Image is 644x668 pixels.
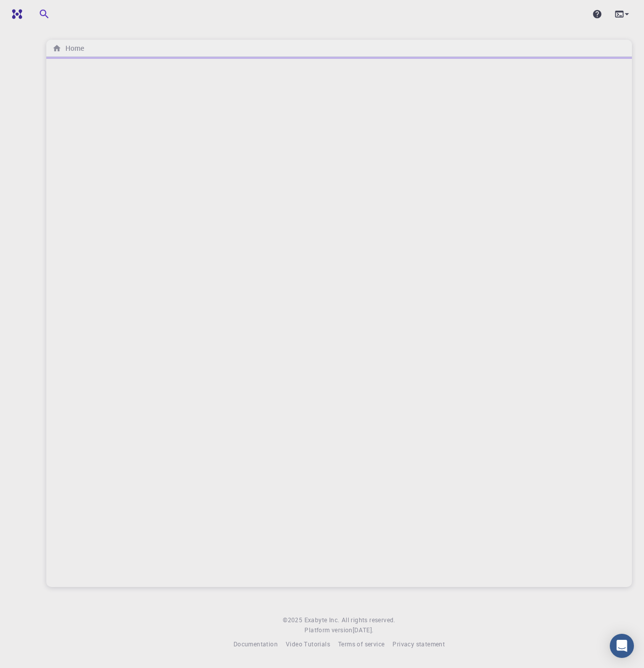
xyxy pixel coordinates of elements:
a: [DATE]. [353,625,374,635]
div: Open Intercom Messenger [610,634,634,658]
h6: Home [61,43,84,54]
nav: breadcrumb [50,43,86,54]
a: Documentation [233,639,278,649]
span: Platform version [304,625,352,635]
span: [DATE] . [353,626,374,634]
span: © 2025 [283,615,304,625]
a: Video Tutorials [286,639,330,649]
a: Terms of service [338,639,384,649]
span: Exabyte Inc. [304,616,340,624]
a: Exabyte Inc. [304,615,340,625]
img: logo [8,9,22,19]
a: Privacy statement [392,639,445,649]
span: Privacy statement [392,640,445,648]
span: Terms of service [338,640,384,648]
span: All rights reserved. [342,615,395,625]
span: Documentation [233,640,278,648]
span: Video Tutorials [286,640,330,648]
